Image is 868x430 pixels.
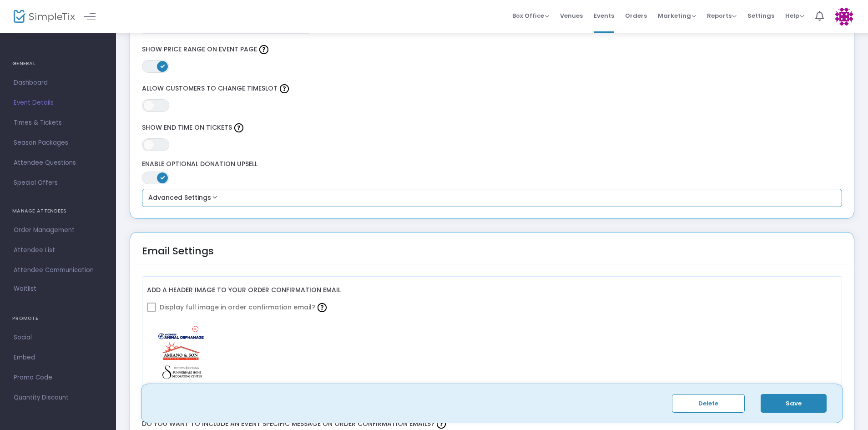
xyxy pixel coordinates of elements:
[14,372,102,384] span: Promo Code
[594,4,614,27] span: Events
[14,332,102,344] span: Social
[14,392,102,404] span: Quantity Discount
[12,309,104,328] h4: PROMOTE
[14,284,36,293] span: Waitlist
[160,299,329,315] span: Display full image in order confirmation email?
[146,192,839,203] button: Advanced Settings
[14,264,102,276] span: Attendee Communication
[234,123,243,132] img: question-mark
[142,243,214,270] div: Email Settings
[12,55,104,73] h4: GENERAL
[142,160,843,168] label: Enable Optional Donation Upsell
[761,394,827,413] button: Save
[14,77,102,89] span: Dashboard
[14,117,102,129] span: Times & Tickets
[625,4,647,27] span: Orders
[142,82,843,96] label: Allow Customers to Change Timeslot
[280,84,289,93] img: question-mark
[14,352,102,364] span: Embed
[14,177,102,189] span: Special Offers
[707,11,737,20] span: Reports
[14,224,102,236] span: Order Management
[14,137,102,149] span: Season Packages
[12,202,104,220] h4: MANAGE ATTENDEES
[747,4,774,27] span: Settings
[658,11,696,20] span: Marketing
[512,11,549,20] span: Box Office
[318,303,327,312] img: question-mark
[142,43,843,56] label: Show Price Range on Event Page
[14,244,102,256] span: Attendee List
[259,45,268,54] img: question-mark
[14,97,102,109] span: Event Details
[160,175,165,180] span: ON
[160,63,165,68] span: ON
[142,121,843,135] label: Show End Time on Tickets
[672,394,745,413] button: Delete
[785,11,804,20] span: Help
[437,420,446,429] img: question-mark
[560,4,583,27] span: Venues
[147,281,341,300] label: Add a header image to your order confirmation email
[147,321,215,389] img: EventLogosVAO.png
[14,157,102,169] span: Attendee Questions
